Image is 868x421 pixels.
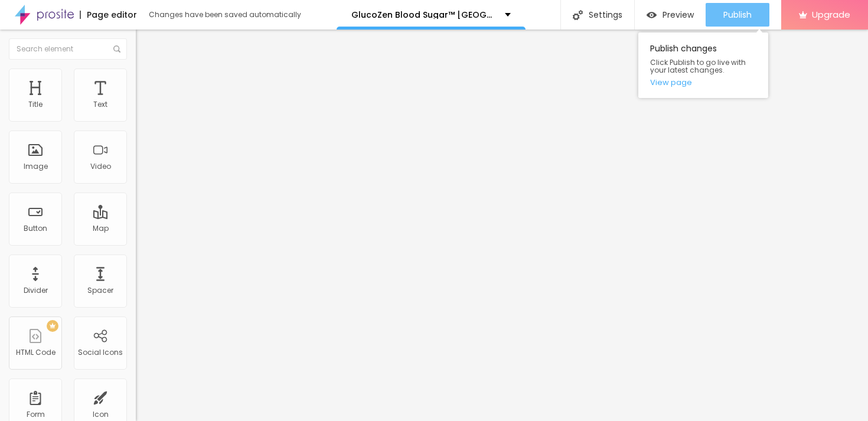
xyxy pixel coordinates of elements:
[93,224,109,233] div: Map
[663,10,694,19] span: Preview
[28,100,43,109] div: Title
[87,286,113,295] div: Spacer
[351,11,496,19] p: GlucoZen Blood Sugar™ [GEOGRAPHIC_DATA]: Understotter effektiv diabetesbehandling
[90,162,111,171] div: Video
[812,9,850,19] span: Upgrade
[113,45,120,53] img: Icone
[638,32,768,98] div: Publish changes
[78,348,123,357] div: Social Icons
[16,348,56,357] div: HTML Code
[24,224,47,233] div: Button
[149,11,301,18] div: Changes have been saved automatically
[573,10,583,20] img: Icone
[80,11,137,19] div: Page editor
[706,3,769,27] button: Publish
[24,162,48,171] div: Image
[9,38,127,60] input: Search element
[635,3,706,27] button: Preview
[93,410,109,419] div: Icon
[723,10,752,19] span: Publish
[27,410,45,419] div: Form
[93,100,107,109] div: Text
[647,10,657,20] img: view-1.svg
[650,79,756,86] a: View page
[136,30,868,421] iframe: Editor
[24,286,48,295] div: Divider
[650,58,756,74] span: Click Publish to go live with your latest changes.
